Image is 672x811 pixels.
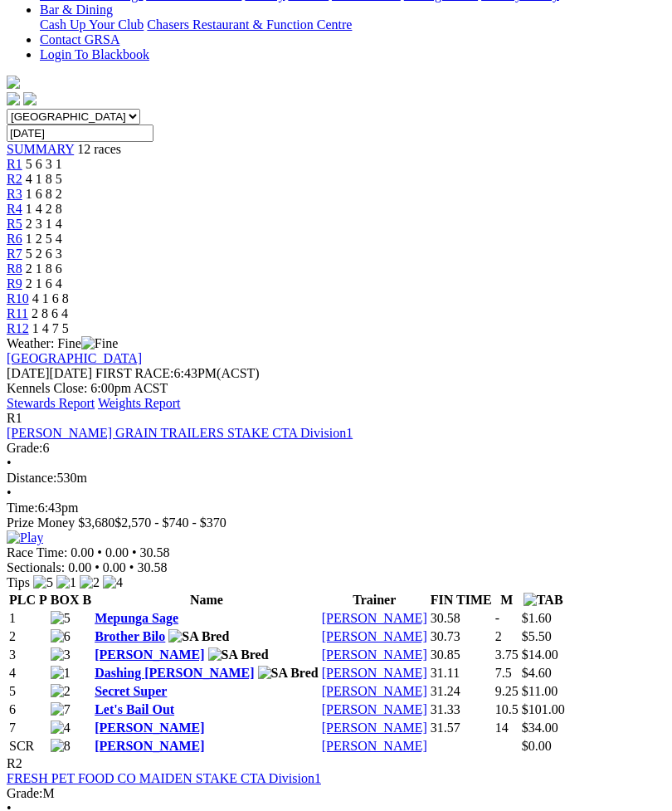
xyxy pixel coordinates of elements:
[322,647,427,662] a: [PERSON_NAME]
[51,611,71,626] img: 5
[7,575,30,589] span: Tips
[7,187,22,201] span: R3
[7,396,95,410] a: Stewards Report
[32,306,68,320] span: 2 8 6 4
[322,611,427,625] a: [PERSON_NAME]
[114,515,226,530] span: $2,570 - $740 - $370
[495,702,519,716] text: 10.5
[7,771,321,785] a: FRESH PET FOOD CO MAIDEN STAKE CTA Division1
[7,247,22,261] a: R7
[430,683,493,700] td: 31.24
[168,629,229,644] img: SA Bred
[33,575,53,590] img: 5
[522,647,558,662] span: $14.00
[430,592,493,608] th: FIN TIME
[495,629,502,643] text: 2
[430,628,493,645] td: 30.73
[7,471,56,485] span: Distance:
[129,560,134,574] span: •
[95,560,100,574] span: •
[68,560,91,574] span: 0.00
[32,321,69,335] span: 1 4 7 5
[7,232,22,246] span: R6
[51,629,71,644] img: 6
[8,610,48,627] td: 1
[7,366,92,380] span: [DATE]
[7,530,43,545] img: Play
[26,276,62,291] span: 2 1 6 4
[522,666,552,680] span: $4.60
[40,17,665,32] div: Bar & Dining
[51,666,71,681] img: 1
[8,738,48,755] td: SCR
[322,629,427,643] a: [PERSON_NAME]
[430,610,493,627] td: 30.58
[8,665,48,682] td: 4
[32,291,69,305] span: 4 1 6 8
[322,666,427,680] a: [PERSON_NAME]
[522,611,552,625] span: $1.60
[56,575,76,590] img: 1
[7,366,50,380] span: [DATE]
[26,157,62,171] span: 5 6 3 1
[7,261,22,276] a: R8
[7,515,665,530] div: Prize Money $3,680
[7,786,665,801] div: M
[8,701,48,718] td: 6
[7,142,74,156] a: SUMMARY
[26,172,62,186] span: 4 1 8 5
[7,157,22,171] a: R1
[7,426,353,440] a: [PERSON_NAME] GRAIN TRAILERS STAKE CTA Division1
[7,351,142,365] a: [GEOGRAPHIC_DATA]
[430,665,493,682] td: 31.11
[51,721,71,735] img: 4
[26,247,62,261] span: 5 2 6 3
[105,545,129,559] span: 0.00
[95,611,178,625] a: Mepunga Sage
[495,611,499,625] text: -
[132,545,137,559] span: •
[7,456,12,470] span: •
[7,217,22,231] a: R5
[7,276,22,291] a: R9
[26,261,62,276] span: 2 1 8 6
[95,366,173,380] span: FIRST RACE:
[95,702,174,716] a: Let's Bail Out
[95,666,254,680] a: Dashing [PERSON_NAME]
[39,593,47,607] span: P
[522,629,552,643] span: $5.50
[7,501,38,515] span: Time:
[7,172,22,186] a: R2
[208,647,269,662] img: SA Bred
[494,592,519,608] th: M
[7,76,20,89] img: logo-grsa-white.png
[7,306,28,320] a: R11
[430,647,493,663] td: 30.85
[7,321,29,335] span: R12
[98,396,181,410] a: Weights Report
[26,232,62,246] span: 1 2 5 4
[71,545,94,559] span: 0.00
[51,647,71,662] img: 3
[7,291,29,305] a: R10
[7,756,22,770] span: R2
[522,702,565,716] span: $101.00
[80,575,100,590] img: 2
[51,702,71,717] img: 7
[522,739,552,753] span: $0.00
[103,560,126,574] span: 0.00
[8,683,48,700] td: 5
[94,592,319,608] th: Name
[103,575,123,590] img: 4
[7,501,665,515] div: 6:43pm
[7,411,22,425] span: R1
[9,593,36,607] span: PLC
[8,628,48,645] td: 2
[40,32,119,46] a: Contact GRSA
